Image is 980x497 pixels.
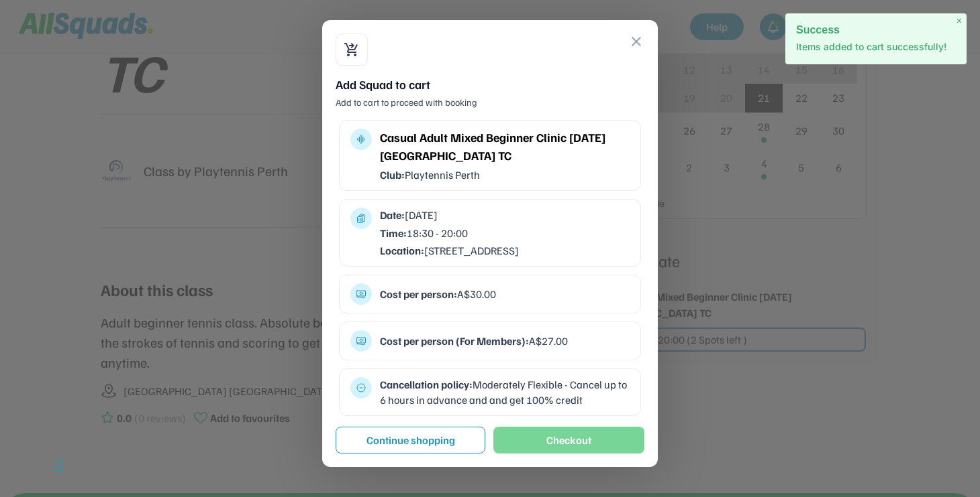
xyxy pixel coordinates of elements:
strong: Cancellation policy: [380,378,473,391]
div: Moderately Flexible - Cancel up to 6 hours in advance and and get 100% credit [380,377,630,407]
div: A$30.00 [380,287,630,301]
button: close [628,33,644,50]
div: Playtennis Perth [380,167,630,182]
div: [STREET_ADDRESS] [380,243,630,258]
div: 18:30 - 20:00 [380,226,630,240]
span: × [957,15,962,27]
strong: Club: [380,168,405,182]
div: Add to cart to proceed with booking [336,96,644,109]
button: shopping_cart_checkout [344,42,360,58]
strong: Cost per person (For Members): [380,334,529,348]
button: Continue shopping [336,427,485,453]
div: A$27.00 [380,334,630,348]
strong: Time: [380,226,407,240]
div: [DATE] [380,208,630,222]
button: Checkout [493,427,644,453]
div: Casual Adult Mixed Beginner Clinic [DATE] [GEOGRAPHIC_DATA] TC [380,129,630,165]
strong: Date: [380,208,405,222]
strong: Location: [380,244,424,257]
h2: Success [796,24,956,35]
strong: Cost per person: [380,287,457,301]
p: Items added to cart successfully! [796,40,956,54]
button: multitrack_audio [356,134,366,145]
div: Add Squad to cart [336,76,644,93]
